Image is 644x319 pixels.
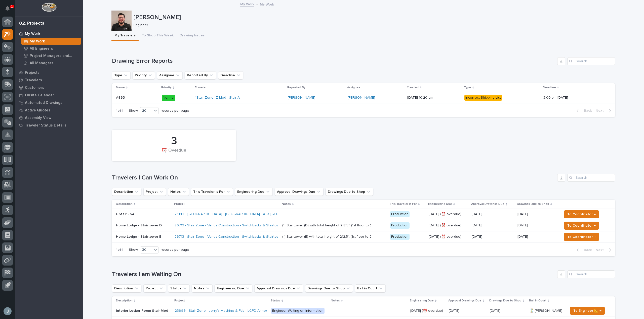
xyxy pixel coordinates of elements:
[305,284,353,292] button: Drawings Due to Shop
[174,201,185,207] p: Project
[177,31,208,41] button: Drawing Issues
[271,298,280,303] p: Status
[116,85,125,90] p: Name
[567,57,615,65] input: Search
[464,95,502,101] div: Incorrect Shipping List
[112,71,131,79] button: Type
[112,231,615,242] tr: Home Lodge - Stairtower E26713 - Stair Zone - Venus Construction - Switchbacks & Stairtowers (1) ...
[195,85,207,90] p: Traveler
[162,95,175,101] div: Normal
[390,211,410,217] div: Production
[25,123,66,128] p: Traveler Status Details
[161,109,189,113] p: records per page
[429,212,468,216] p: [DATE] (⏰ overdue)
[472,212,513,216] p: [DATE]
[287,85,305,90] p: Reported By
[428,201,452,207] p: Engineering Due
[573,308,601,314] span: To Engineer 📐 →
[116,201,133,207] p: Description
[567,234,596,240] span: To Coordinator →
[573,108,594,113] button: Back
[581,108,592,113] span: Back
[195,96,240,100] a: *Stair Zone* Z-Mod - Stair A
[19,59,83,67] a: All Managers
[15,76,83,84] a: Travelers
[112,105,127,117] p: 1 of 1
[30,46,53,51] p: All Engineers
[2,306,13,316] button: users-avatar
[564,210,599,218] button: To Coordinator →
[111,31,139,41] button: My Travelers
[471,201,504,207] p: Approval Drawings Due
[112,209,615,220] tr: L Stair - S425144 - [GEOGRAPHIC_DATA] - [GEOGRAPHIC_DATA] - ATX [GEOGRAPHIC_DATA] - Production[DA...
[331,298,340,303] p: Notes
[192,284,213,292] button: Notes
[529,298,546,303] p: Ball in Court
[282,223,370,228] div: (1) Stairtower (D) with total height of 212.5". (1st floor to 2nd floor is 106.5" / 2nd floor to ...
[134,14,614,21] p: [PERSON_NAME]
[19,21,44,26] div: 02. Projects
[215,284,252,292] button: Engineering Due
[112,284,141,292] button: Description
[191,188,233,196] button: This Traveler is For
[517,211,529,216] p: [DATE]
[15,99,83,106] a: Automated Drawings
[6,6,13,14] div: Notifications1
[390,234,410,240] div: Production
[573,248,594,252] button: Back
[489,298,521,303] p: Drawings Due to Shop
[218,71,243,79] button: Deadline
[30,54,79,58] p: Project Managers and Engineers
[288,96,315,100] a: [PERSON_NAME]
[116,95,126,100] p: #963
[25,101,62,105] p: Automated Drawings
[567,174,615,182] div: Search
[282,235,370,239] div: (1) Stairtower (E) with total height of 212.5". (1st floor to 2nd floor is 104" / 2nd floor to 3r...
[517,234,529,239] p: [DATE]
[530,308,563,313] p: ⏳ [PERSON_NAME]
[185,71,216,79] button: Reported By
[449,309,486,313] p: [DATE]
[596,248,607,252] span: Next
[25,78,42,83] p: Travelers
[472,235,513,239] p: [DATE]
[464,85,471,90] p: Type
[112,188,141,196] button: Description
[326,188,373,196] button: Drawings Due to Shop
[15,114,83,121] a: Assembly View
[407,96,460,100] p: [DATE] 10:20 am
[19,38,83,45] a: My Work
[112,271,555,278] h1: Travelers I am Waiting On
[581,248,592,252] span: Back
[567,223,596,229] span: To Coordinator →
[564,233,599,241] button: To Coordinator →
[116,212,171,216] p: L Stair - S4
[271,308,325,314] div: Engineer Waiting on Information
[260,1,274,7] p: My Work
[567,270,615,278] input: Search
[235,188,273,196] button: Engineering Due
[161,85,172,90] p: Priority
[407,85,419,90] p: Created
[331,309,332,313] div: -
[275,188,324,196] button: Approval Drawings Due
[19,52,83,59] a: Project Managers and Engineers
[116,235,171,239] p: Home Lodge - Stairtower E
[2,3,13,14] button: Notifications
[120,135,227,147] div: 3
[42,3,56,12] img: Workspace Logo
[594,248,615,252] button: Next
[490,308,501,313] p: [DATE]
[390,222,410,229] div: Production
[429,235,468,239] p: [DATE] (⏰ overdue)
[129,109,138,113] p: Show
[282,212,283,216] div: -
[517,201,549,207] p: Drawings Due to Shop
[543,95,569,100] p: 3:00 pm [DATE]
[25,32,40,36] p: My Work
[139,31,177,41] button: To Shop This Week
[594,108,615,113] button: Next
[15,69,83,76] a: Projects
